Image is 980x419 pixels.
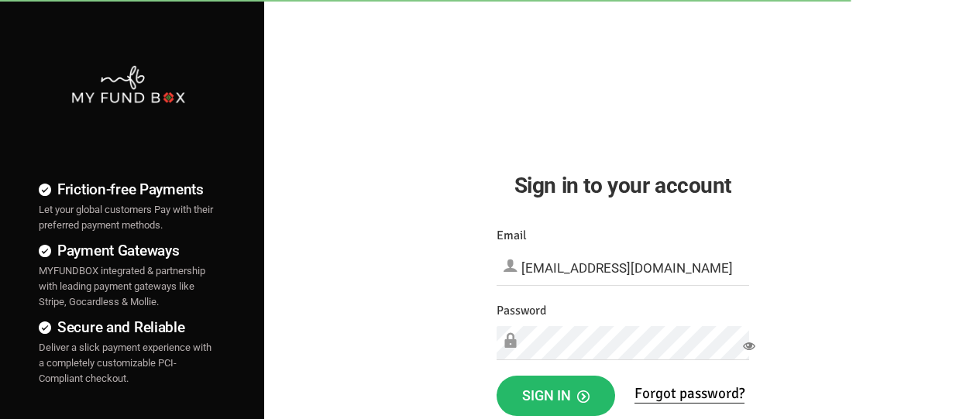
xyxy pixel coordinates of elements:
[497,301,546,321] label: Password
[39,316,218,338] h4: Secure and Reliable
[39,178,218,201] h4: Friction-free Payments
[39,239,218,262] h4: Payment Gateways
[39,204,213,231] span: Let your global customers Pay with their preferred payment methods.
[70,64,186,105] img: mfbwhite.png
[39,265,205,307] span: MYFUNDBOX integrated & partnership with leading payment gateways like Stripe, Gocardless & Mollie.
[497,251,749,285] input: Email
[497,376,615,416] button: Sign in
[634,384,744,404] a: Forgot password?
[522,387,590,404] span: Sign in
[497,169,749,202] h2: Sign in to your account
[39,342,211,384] span: Deliver a slick payment experience with a completely customizable PCI-Compliant checkout.
[497,226,527,246] label: Email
